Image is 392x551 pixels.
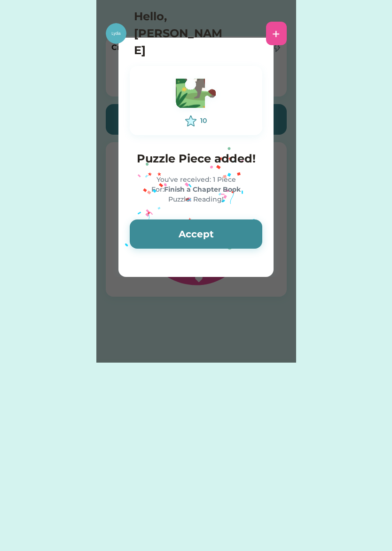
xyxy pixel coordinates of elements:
[272,26,280,41] div: +
[164,185,241,194] strong: Finish a Chapter Book
[130,175,262,204] div: You've received: 1 Piece For: Puzzle: Reading!
[130,150,262,167] h4: Puzzle Piece added!
[134,8,228,59] h4: Hello, [PERSON_NAME]
[200,116,207,126] div: 10
[170,74,222,115] img: Vector.svg
[130,219,262,249] button: Accept
[185,115,196,127] img: interface-favorite-star--reward-rating-rate-social-star-media-favorite-like-stars.svg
